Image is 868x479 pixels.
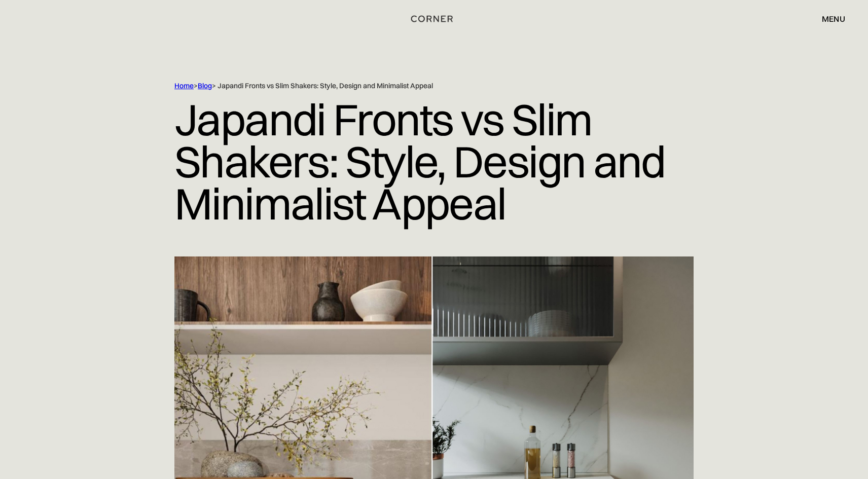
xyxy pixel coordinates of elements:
[398,12,470,25] a: home
[174,91,694,232] h1: Japandi Fronts vs Slim Shakers: Style, Design and Minimalist Appeal
[174,81,194,90] a: Home
[822,15,845,23] div: menu
[198,81,212,90] a: Blog
[812,10,845,27] div: menu
[174,81,651,91] div: > > Japandi Fronts vs Slim Shakers: Style, Design and Minimalist Appeal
